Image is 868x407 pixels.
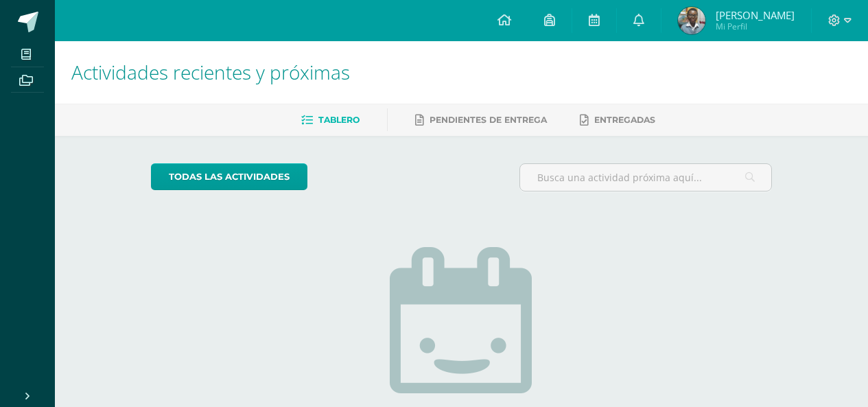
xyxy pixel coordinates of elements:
[580,109,655,131] a: Entregadas
[716,21,795,32] span: Mi Perfil
[520,164,771,191] input: Busca una actividad próxima aquí...
[318,115,360,125] span: Tablero
[678,7,705,34] img: 68d853dc98f1f1af4b37f6310fc34bca.png
[716,8,795,22] span: [PERSON_NAME]
[71,59,350,85] span: Actividades recientes y próximas
[415,109,547,131] a: Pendientes de entrega
[594,115,655,125] span: Entregadas
[151,163,307,190] a: todas las Actividades
[301,109,360,131] a: Tablero
[430,115,547,125] span: Pendientes de entrega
